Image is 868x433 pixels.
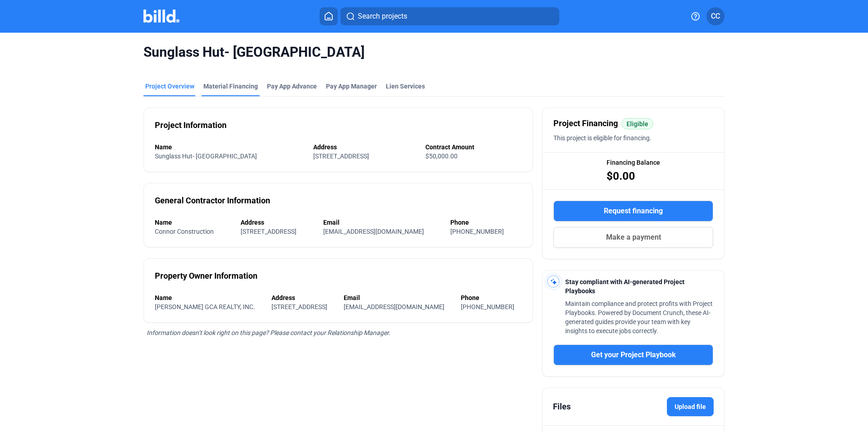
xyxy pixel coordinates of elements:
span: [STREET_ADDRESS] [271,303,327,310]
div: Lien Services [386,82,425,91]
span: CC [711,11,720,22]
div: Material Financing [203,82,258,91]
img: Billd Company Logo [143,10,179,23]
div: Email [323,218,442,227]
span: This project is eligible for financing. [553,134,651,142]
span: Sunglass Hut- [GEOGRAPHIC_DATA] [155,153,257,160]
span: [PHONE_NUMBER] [450,228,504,235]
div: Name [155,218,232,227]
span: Make a payment [606,232,661,243]
div: Phone [450,218,522,227]
div: General Contractor Information [155,194,270,207]
div: Email [344,293,452,302]
div: Address [241,218,314,227]
span: $0.00 [607,169,635,183]
span: [STREET_ADDRESS] [313,153,369,160]
div: Phone [461,293,522,302]
span: Get your Project Playbook [591,349,676,360]
button: CC [706,7,725,25]
span: Maintain compliance and protect profits with Project Playbooks. Powered by Document Crunch, these... [565,300,713,335]
span: Request financing [604,206,663,216]
span: Project Financing [553,117,618,130]
span: Stay compliant with AI-generated Project Playbooks [565,278,685,295]
div: Contract Amount [425,143,522,152]
span: Financing Balance [607,158,660,167]
button: Make a payment [553,227,713,248]
div: Address [271,293,335,302]
span: [PHONE_NUMBER] [461,303,514,310]
span: [STREET_ADDRESS] [241,228,296,235]
div: Address [313,143,416,152]
mat-chip: Eligible [621,118,653,129]
span: Connor Construction [155,228,214,235]
button: Request financing [553,201,713,221]
div: Property Owner Information [155,270,257,282]
div: Project Information [155,119,227,132]
span: Pay App Manager [326,82,377,91]
button: Search projects [340,7,559,25]
div: Name [155,143,304,152]
span: $50,000.00 [425,153,458,160]
span: [EMAIL_ADDRESS][DOMAIN_NAME] [323,228,424,235]
button: Get your Project Playbook [553,344,713,365]
span: Search projects [358,11,407,22]
label: Upload file [667,397,714,416]
div: Pay App Advance [267,82,317,91]
span: Sunglass Hut- [GEOGRAPHIC_DATA] [143,44,725,61]
div: Files [553,400,571,413]
span: [PERSON_NAME] GCA REALTY, INC. [155,303,255,310]
div: Project Overview [145,82,194,91]
span: Information doesn’t look right on this page? Please contact your Relationship Manager. [147,329,390,336]
span: [EMAIL_ADDRESS][DOMAIN_NAME] [344,303,444,310]
div: Name [155,293,262,302]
